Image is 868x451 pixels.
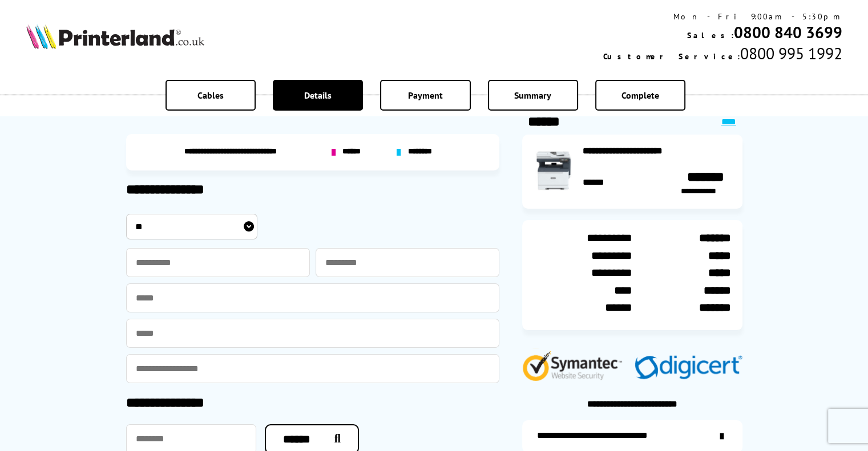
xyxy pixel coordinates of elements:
span: Sales: [687,30,733,40]
span: Cables [197,90,224,101]
span: Complete [621,90,659,101]
div: Mon - Fri 9:00am - 5:30pm [603,11,842,22]
a: 0800 840 3699 [733,22,842,43]
img: Printerland Logo [26,24,204,49]
span: Payment [408,90,443,101]
span: Summary [514,90,551,101]
span: 0800 995 1992 [740,43,842,64]
span: Details [304,90,332,101]
span: Customer Service: [603,51,740,62]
